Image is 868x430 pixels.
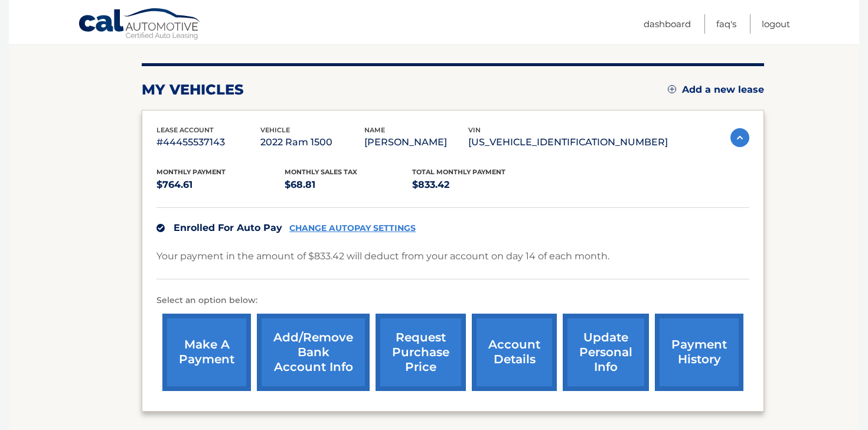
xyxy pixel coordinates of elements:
[412,177,540,193] p: $833.42
[257,314,370,391] a: Add/Remove bank account info
[156,248,609,265] p: Your payment in the amount of $833.42 will deduct from your account on day 14 of each month.
[468,126,481,134] span: vin
[285,177,413,193] p: $68.81
[655,314,743,391] a: payment history
[472,314,557,391] a: account details
[156,177,285,193] p: $764.61
[364,134,468,151] p: [PERSON_NAME]
[412,168,505,176] span: Total Monthly Payment
[174,222,282,233] span: Enrolled For Auto Pay
[285,168,357,176] span: Monthly sales Tax
[668,85,676,93] img: add.svg
[364,126,385,134] span: name
[156,134,260,151] p: #44455537143
[730,128,749,147] img: accordion-active.svg
[289,223,416,233] a: CHANGE AUTOPAY SETTINGS
[260,134,364,151] p: 2022 Ram 1500
[156,126,214,134] span: lease account
[468,134,668,151] p: [US_VEHICLE_IDENTIFICATION_NUMBER]
[156,168,226,176] span: Monthly Payment
[142,81,244,99] h2: my vehicles
[376,314,466,391] a: request purchase price
[716,14,736,34] a: FAQ's
[668,84,764,96] a: Add a new lease
[260,126,290,134] span: vehicle
[156,294,749,308] p: Select an option below:
[563,314,649,391] a: update personal info
[644,14,691,34] a: Dashboard
[156,224,165,232] img: check.svg
[762,14,790,34] a: Logout
[78,8,202,42] a: Cal Automotive
[162,314,251,391] a: make a payment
